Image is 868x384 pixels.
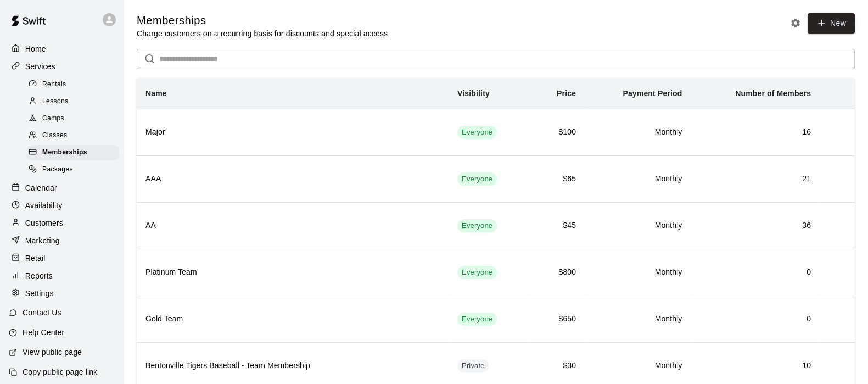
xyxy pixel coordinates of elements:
[145,220,440,232] h6: AA
[457,89,490,98] b: Visibility
[699,173,811,185] h6: 21
[735,89,811,98] b: Number of Members
[145,360,440,372] h6: Bentonville Tigers Baseball - Team Membership
[25,218,63,229] p: Customers
[26,94,119,109] div: Lessons
[457,126,497,139] div: This membership is visible to all customers
[26,111,119,126] div: Camps
[145,126,440,138] h6: Major
[137,13,388,28] h5: Memberships
[42,164,73,175] span: Packages
[536,313,576,325] h6: $650
[536,173,576,185] h6: $65
[26,110,124,127] a: Camps
[42,147,87,158] span: Memberships
[9,268,115,284] a: Reports
[699,313,811,325] h6: 0
[457,266,497,279] div: This membership is visible to all customers
[808,13,855,34] a: New
[26,162,124,179] a: Packages
[137,28,388,39] p: Charge customers on a recurring basis for discounts and special access
[145,173,440,185] h6: AAA
[787,15,804,31] button: Memberships settings
[457,361,489,371] span: Private
[457,314,497,325] span: Everyone
[593,173,682,185] h6: Monthly
[9,41,115,57] a: Home
[9,250,115,266] a: Retail
[457,359,489,372] div: This membership is hidden from the memberships page
[26,77,119,92] div: Rentals
[23,307,61,318] p: Contact Us
[23,327,64,338] p: Help Center
[699,266,811,279] h6: 0
[9,232,115,249] a: Marketing
[9,197,115,214] a: Availability
[25,270,53,281] p: Reports
[9,180,115,196] a: Calendar
[25,253,46,264] p: Retail
[457,172,497,186] div: This membership is visible to all customers
[42,79,66,90] span: Rentals
[42,130,67,141] span: Classes
[457,268,497,278] span: Everyone
[593,360,682,372] h6: Monthly
[457,313,497,326] div: This membership is visible to all customers
[23,347,82,358] p: View public page
[145,89,167,98] b: Name
[26,93,124,110] a: Lessons
[623,89,682,98] b: Payment Period
[457,219,497,232] div: This membership is visible to all customers
[593,126,682,138] h6: Monthly
[536,360,576,372] h6: $30
[26,127,124,144] a: Classes
[42,113,64,124] span: Camps
[9,58,115,75] a: Services
[9,285,115,302] a: Settings
[699,220,811,232] h6: 36
[25,61,55,72] p: Services
[699,126,811,138] h6: 16
[536,126,576,138] h6: $100
[25,288,54,299] p: Settings
[25,235,60,246] p: Marketing
[26,128,119,143] div: Classes
[145,266,440,279] h6: Platinum Team
[23,366,97,377] p: Copy public page link
[593,220,682,232] h6: Monthly
[42,96,69,107] span: Lessons
[25,182,57,193] p: Calendar
[25,43,46,54] p: Home
[25,200,63,211] p: Availability
[457,221,497,231] span: Everyone
[593,266,682,279] h6: Monthly
[557,89,576,98] b: Price
[593,313,682,325] h6: Monthly
[26,76,124,93] a: Rentals
[26,145,119,160] div: Memberships
[26,144,124,162] a: Memberships
[26,162,119,177] div: Packages
[457,127,497,138] span: Everyone
[145,313,440,325] h6: Gold Team
[699,360,811,372] h6: 10
[457,174,497,185] span: Everyone
[9,215,115,231] a: Customers
[536,220,576,232] h6: $45
[536,266,576,279] h6: $800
